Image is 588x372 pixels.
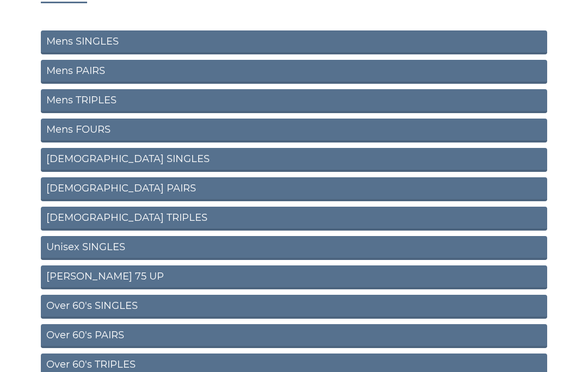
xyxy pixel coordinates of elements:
a: [DEMOGRAPHIC_DATA] SINGLES [41,148,547,172]
a: [DEMOGRAPHIC_DATA] PAIRS [41,177,547,201]
a: [DEMOGRAPHIC_DATA] TRIPLES [41,207,547,231]
a: Unisex SINGLES [41,236,547,260]
a: [PERSON_NAME] 75 UP [41,265,547,289]
a: Mens TRIPLES [41,89,547,113]
a: Mens PAIRS [41,60,547,84]
a: Mens FOURS [41,119,547,142]
a: Mens SINGLES [41,30,547,54]
a: Over 60's SINGLES [41,295,547,319]
a: Over 60's PAIRS [41,324,547,348]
